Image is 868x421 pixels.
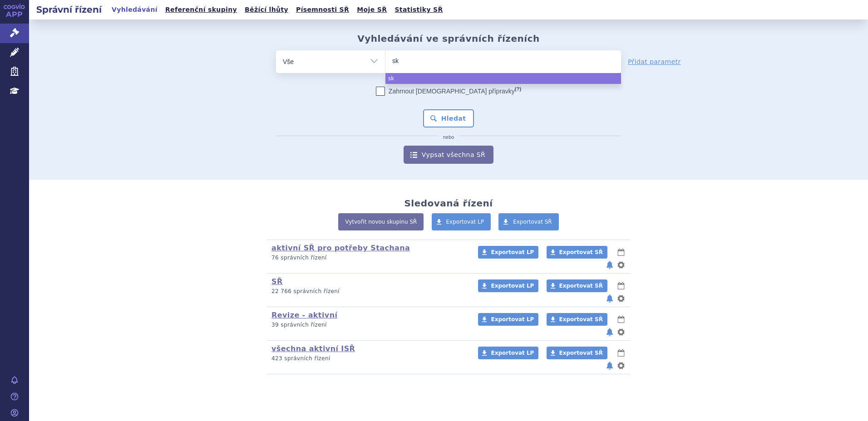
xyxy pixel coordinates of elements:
[271,344,355,353] a: všechna aktivní ISŘ
[491,283,534,289] span: Exportovat LP
[478,313,538,326] a: Exportovat LP
[163,4,240,16] a: Referenční skupiny
[605,360,614,371] button: notifikace
[271,355,466,362] p: 423 správních řízení
[515,86,521,92] abbr: (?)
[616,280,626,291] button: lhůty
[628,57,681,66] a: Přidat parametr
[423,109,474,127] button: Hledat
[491,316,534,323] span: Exportovat LP
[498,213,559,230] a: Exportovat SŘ
[616,293,626,304] button: nastavení
[446,219,484,225] span: Exportovat LP
[271,244,410,252] a: aktivní SŘ pro potřeby Stachana
[616,348,626,358] button: lhůty
[559,249,603,255] span: Exportovat SŘ
[439,135,459,140] i: nebo
[616,247,626,258] button: lhůty
[354,4,390,16] a: Moje SŘ
[271,311,337,319] a: Revize - aktivní
[616,360,626,371] button: nastavení
[293,4,352,16] a: Písemnosti SŘ
[478,279,538,292] a: Exportovat LP
[478,347,538,359] a: Exportovat LP
[271,288,466,295] p: 22 766 správních řízení
[271,277,283,286] a: SŘ
[559,283,603,289] span: Exportovat SŘ
[491,350,534,356] span: Exportovat LP
[271,254,466,262] p: 76 správních řízení
[616,259,626,270] button: nastavení
[547,313,607,326] a: Exportovat SŘ
[616,327,626,338] button: nastavení
[357,33,540,44] h2: Vyhledávání ve správních řízeních
[385,73,621,84] li: sk
[376,87,521,96] label: Zahrnout [DEMOGRAPHIC_DATA] přípravky
[432,213,491,230] a: Exportovat LP
[29,3,109,16] h2: Správní řízení
[616,314,626,325] button: lhůty
[491,249,534,255] span: Exportovat LP
[109,4,160,16] a: Vyhledávání
[559,316,603,323] span: Exportovat SŘ
[605,327,614,338] button: notifikace
[392,4,445,16] a: Statistiky SŘ
[605,293,614,304] button: notifikace
[559,350,603,356] span: Exportovat SŘ
[271,321,466,329] p: 39 správních řízení
[513,219,552,225] span: Exportovat SŘ
[547,347,607,359] a: Exportovat SŘ
[478,246,538,259] a: Exportovat LP
[338,213,424,230] a: Vytvořit novou skupinu SŘ
[605,259,614,270] button: notifikace
[404,146,493,164] a: Vypsat všechna SŘ
[547,279,607,292] a: Exportovat SŘ
[547,246,607,259] a: Exportovat SŘ
[404,198,493,209] h2: Sledovaná řízení
[242,4,291,16] a: Běžící lhůty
